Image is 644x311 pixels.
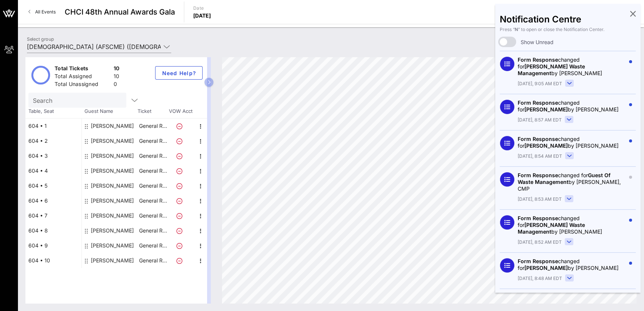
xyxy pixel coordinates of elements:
[114,80,120,90] div: 0
[25,163,81,178] div: 604 • 4
[91,223,134,238] div: Adam Breihan
[500,16,636,23] div: Notification Centre
[138,133,168,148] p: General R…
[91,148,134,163] div: Desiree Hoffman
[114,65,120,74] div: 10
[518,258,625,271] div: changed for by [PERSON_NAME]
[25,108,81,115] span: Table, Seat
[155,66,203,80] button: Need Help?
[518,215,625,235] div: changed for by [PERSON_NAME]
[518,222,585,235] span: [PERSON_NAME] Waste Management
[515,27,518,32] b: N
[81,108,138,115] span: Guest Name
[138,223,168,238] p: General R…
[518,275,562,282] span: [DATE], 8:48 AM EDT
[25,118,81,133] div: 604 • 1
[518,172,625,192] div: changed for by [PERSON_NAME], CMP
[521,39,554,46] span: Show Unread
[518,136,625,149] div: changed for by [PERSON_NAME]
[518,56,558,63] span: Form Response
[91,238,134,253] div: Pablo Ros
[518,258,558,264] span: Form Response
[193,4,211,12] p: Date
[138,238,168,253] p: General R…
[25,178,81,193] div: 604 • 5
[24,6,60,18] a: All Events
[138,193,168,208] p: General R…
[35,9,56,15] span: All Events
[25,238,81,253] div: 604 • 9
[518,215,558,221] span: Form Response
[518,196,562,203] span: [DATE], 8:53 AM EDT
[518,239,562,246] span: [DATE], 8:52 AM EDT
[518,172,558,178] span: Form Response
[518,136,558,142] span: Form Response
[138,208,168,223] p: General R…
[91,193,134,208] div: Emiliano Martinez
[91,178,134,193] div: Andrea Rodriguez
[518,63,585,76] span: [PERSON_NAME] Waste Management
[524,265,568,271] span: [PERSON_NAME]
[167,108,194,115] span: VOW Acct
[518,172,610,185] span: Guest Of Waste Management
[193,12,211,19] p: [DATE]
[518,56,625,77] div: changed for by [PERSON_NAME]
[91,118,134,133] div: Laura MacDonald
[65,6,175,18] span: CHCI 48th Annual Awards Gala
[500,26,636,33] div: Press “ ” to open or close the Notification Center.
[91,163,134,178] div: Freddy Rodriguez
[27,36,54,42] label: Select group
[138,108,167,115] span: Ticket
[138,163,168,178] p: General R…
[138,253,168,268] p: General R…
[161,70,196,76] span: Need Help?
[518,99,558,106] span: Form Response
[518,117,562,123] span: [DATE], 8:57 AM EDT
[55,73,111,82] div: Total Assigned
[138,118,168,133] p: General R…
[25,193,81,208] div: 604 • 6
[518,99,625,113] div: changed for by [PERSON_NAME]
[518,153,562,160] span: [DATE], 8:54 AM EDT
[25,208,81,223] div: 604 • 7
[55,80,111,90] div: Total Unassigned
[138,148,168,163] p: General R…
[138,178,168,193] p: General R…
[114,73,120,82] div: 10
[524,106,568,113] span: [PERSON_NAME]
[91,253,134,268] div: Luis Diaz
[91,133,134,148] div: Julia Santos
[55,65,111,74] div: Total Tickets
[25,148,81,163] div: 604 • 3
[25,253,81,268] div: 604 • 10
[518,80,562,87] span: [DATE], 9:05 AM EDT
[25,133,81,148] div: 604 • 2
[91,208,134,223] div: Evelyn Haro
[524,142,568,149] span: [PERSON_NAME]
[25,223,81,238] div: 604 • 8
